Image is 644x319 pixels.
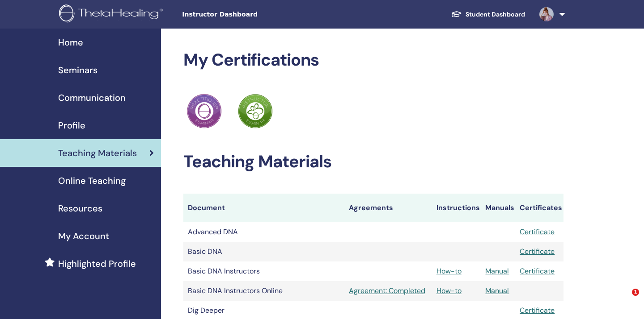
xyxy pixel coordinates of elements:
[520,306,555,315] a: Certificate
[539,7,554,21] img: default.jpg
[58,202,102,215] span: Resources
[481,194,515,222] th: Manuals
[58,146,137,160] span: Teaching Materials
[183,261,344,281] td: Basic DNA Instructors
[58,119,85,132] span: Profile
[183,281,344,301] td: Basic DNA Instructors Online
[238,94,273,128] img: Practitioner
[485,266,509,276] a: Manual
[515,194,563,222] th: Certificates
[183,194,344,222] th: Document
[59,4,166,25] img: logo.png
[436,286,462,295] a: How-to
[58,91,126,104] span: Communication
[58,229,109,243] span: My Account
[436,266,462,276] a: How-to
[485,286,509,295] a: Manual
[520,247,555,256] a: Certificate
[183,50,563,70] h2: My Certifications
[58,174,126,187] span: Online Teaching
[451,10,462,18] img: graduation-cap-white.svg
[183,152,563,172] h2: Teaching Materials
[182,10,316,19] span: Instructor Dashboard
[520,266,555,276] a: Certificate
[58,257,136,270] span: Highlighted Profile
[349,286,428,296] a: Agreement: Completed
[183,222,344,242] td: Advanced DNA
[632,289,639,296] span: 1
[187,94,222,128] img: Practitioner
[432,194,481,222] th: Instructions
[58,36,83,49] span: Home
[344,194,432,222] th: Agreements
[444,6,532,23] a: Student Dashboard
[520,227,555,236] a: Certificate
[614,289,635,310] iframe: Intercom live chat
[58,63,97,77] span: Seminars
[183,242,344,261] td: Basic DNA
